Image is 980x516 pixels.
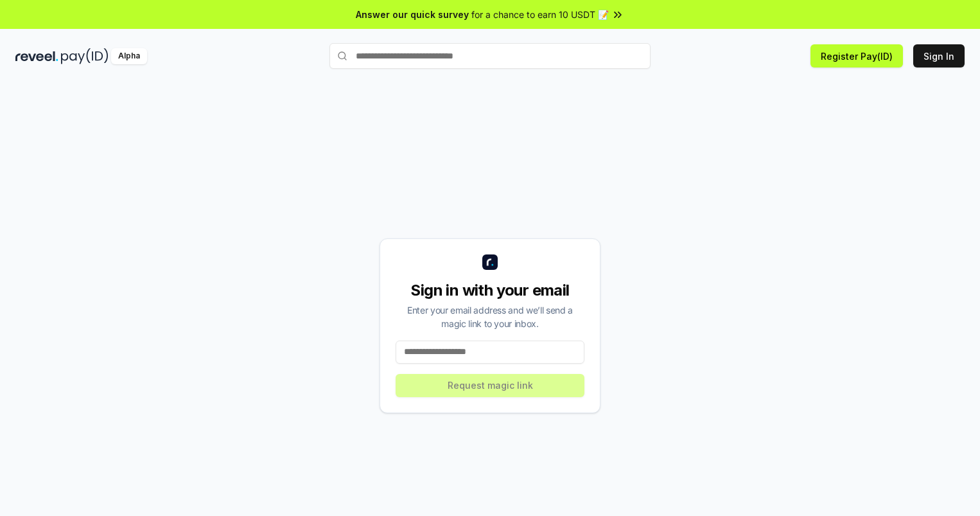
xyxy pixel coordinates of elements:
span: Answer our quick survey [356,8,469,21]
div: Alpha [111,48,147,64]
div: Sign in with your email [396,280,584,301]
img: reveel_dark [15,48,58,64]
span: for a chance to earn 10 USDT 📝 [471,8,609,21]
img: logo_small [482,254,498,270]
button: Register Pay(ID) [810,44,903,67]
div: Enter your email address and we’ll send a magic link to your inbox. [396,303,584,330]
button: Sign In [913,44,965,67]
img: pay_id [61,48,109,64]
